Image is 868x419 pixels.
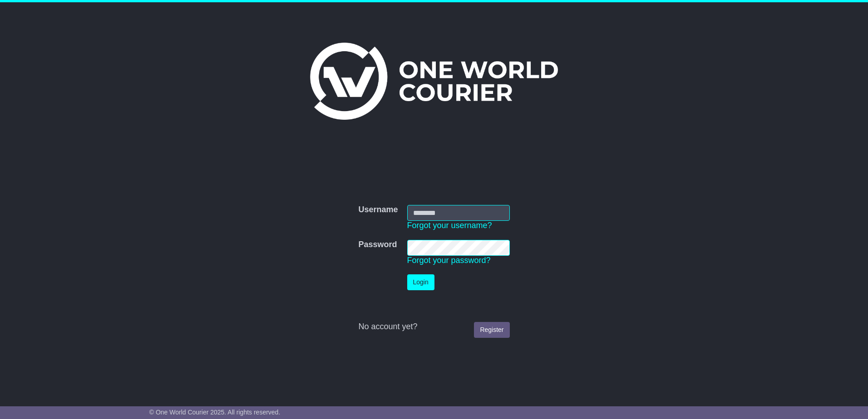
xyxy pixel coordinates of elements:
a: Register [474,322,509,338]
a: Forgot your password? [407,256,491,265]
img: One World [310,43,558,120]
label: Username [358,205,398,215]
div: No account yet? [358,322,509,332]
span: © One World Courier 2025. All rights reserved. [149,409,281,416]
label: Password [358,240,397,250]
button: Login [407,274,434,290]
a: Forgot your username? [407,221,492,230]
